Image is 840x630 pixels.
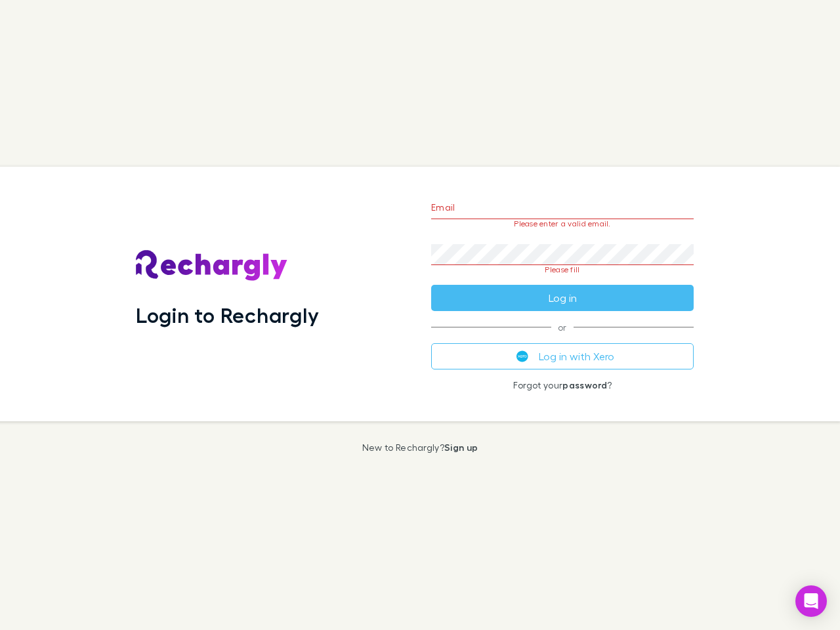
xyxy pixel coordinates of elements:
img: Rechargly's Logo [136,250,288,282]
a: Sign up [444,442,478,453]
p: New to Rechargly? [362,442,478,453]
div: Open Intercom Messenger [795,585,827,617]
span: or [431,327,694,327]
img: Xero's logo [516,350,528,362]
p: Forgot your ? [431,380,694,390]
p: Please enter a valid email. [431,219,694,228]
a: password [562,379,607,390]
p: Please fill [431,265,694,274]
button: Log in [431,285,694,311]
button: Log in with Xero [431,343,694,369]
h1: Login to Rechargly [136,303,319,327]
